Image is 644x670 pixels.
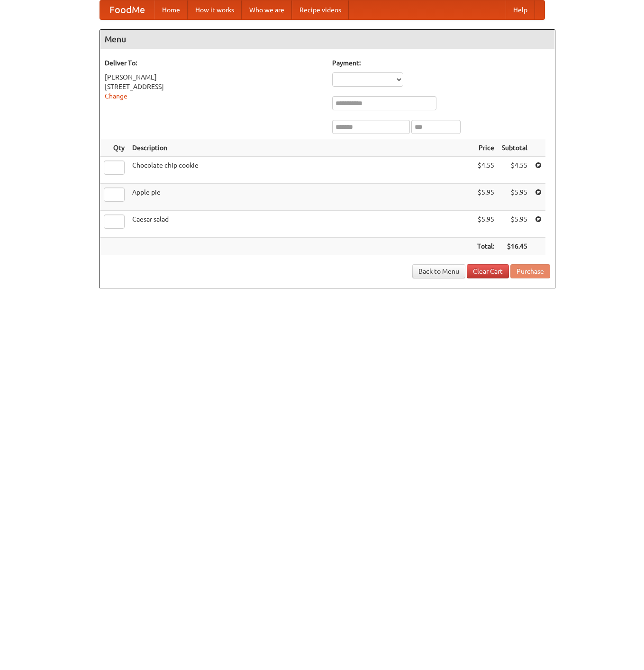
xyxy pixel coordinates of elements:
[242,0,292,19] a: Who we are
[100,30,555,49] h4: Menu
[105,72,323,82] div: [PERSON_NAME]
[128,157,473,184] td: Chocolate chip cookie
[154,0,188,19] a: Home
[292,0,349,19] a: Recipe videos
[467,264,509,278] a: Clear Cart
[473,238,498,255] th: Total:
[412,264,465,278] a: Back to Menu
[498,139,531,157] th: Subtotal
[332,58,550,68] h5: Payment:
[128,139,473,157] th: Description
[498,238,531,255] th: $16.45
[510,264,550,278] button: Purchase
[128,184,473,211] td: Apple pie
[100,139,128,157] th: Qty
[498,211,531,238] td: $5.95
[473,211,498,238] td: $5.95
[105,82,323,91] div: [STREET_ADDRESS]
[498,157,531,184] td: $4.55
[100,0,154,19] a: FoodMe
[128,211,473,238] td: Caesar salad
[105,58,323,68] h5: Deliver To:
[473,139,498,157] th: Price
[506,0,535,19] a: Help
[188,0,242,19] a: How it works
[473,157,498,184] td: $4.55
[473,184,498,211] td: $5.95
[498,184,531,211] td: $5.95
[105,92,127,100] a: Change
